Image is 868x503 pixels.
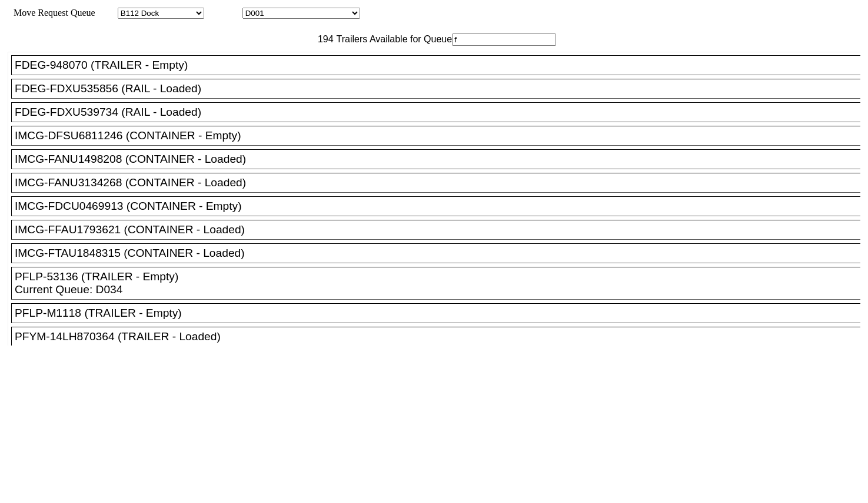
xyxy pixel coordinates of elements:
[207,8,240,18] span: Location
[15,307,867,320] div: PFLP-M1118 (TRAILER - Empty)
[15,200,867,213] div: IMCG-FDCU0469913 (CONTAINER - Empty)
[15,59,867,72] div: FDEG-948070 (TRAILER - Empty)
[15,82,867,95] div: FDEG-FDXU535856 (RAIL - Loaded)
[15,176,867,189] div: IMCG-FANU3134268 (CONTAINER - Loaded)
[15,223,867,236] div: IMCG-FFAU1793621 (CONTAINER - Loaded)
[15,247,867,260] div: IMCG-FTAU1848315 (CONTAINER - Loaded)
[15,106,867,119] div: FDEG-FDXU539734 (RAIL - Loaded)
[452,33,556,46] input: Filter Available Trailers
[15,129,867,142] div: IMCG-DFSU6811246 (CONTAINER - Empty)
[15,330,867,343] div: PFYM-14LH870364 (TRAILER - Loaded)
[15,270,867,283] div: PFLP-53136 (TRAILER - Empty)
[334,34,453,44] span: Trailers Available for Queue
[312,34,334,44] span: 194
[97,8,115,18] span: Area
[15,153,867,166] div: IMCG-FANU1498208 (CONTAINER - Loaded)
[8,8,95,18] span: Move Request Queue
